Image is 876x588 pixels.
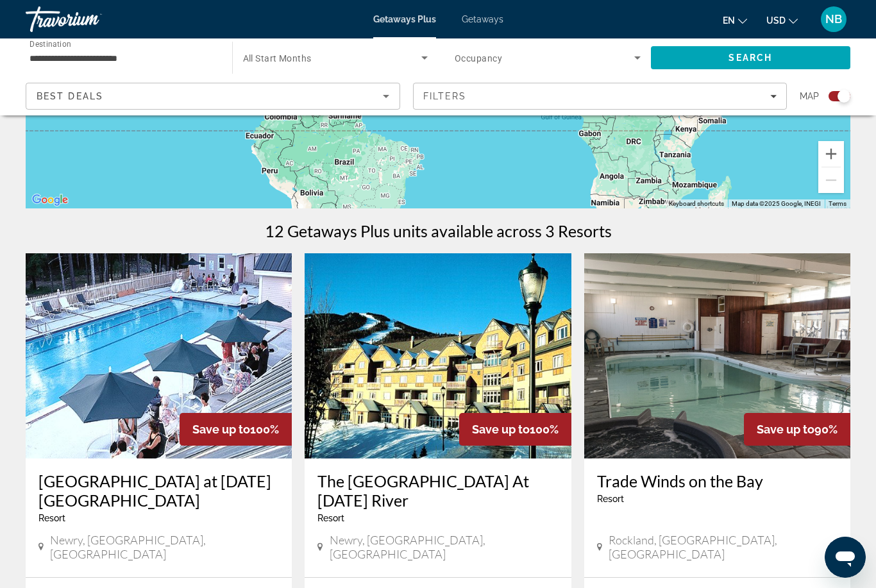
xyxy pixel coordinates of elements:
span: Occupancy [455,53,502,63]
a: Getaways [462,14,503,24]
a: Open this area in Google Maps (opens a new window) [29,192,71,208]
span: USD [766,15,786,26]
button: Change currency [766,11,798,29]
img: Google [29,192,71,208]
span: Save up to [757,423,814,436]
span: NB [825,13,842,26]
span: Newry, [GEOGRAPHIC_DATA], [GEOGRAPHIC_DATA] [50,533,279,561]
button: Zoom out [818,167,844,193]
span: Filters [423,91,467,101]
a: Getaways Plus [373,14,436,24]
a: The [GEOGRAPHIC_DATA] At [DATE] River [317,471,558,510]
button: Change language [723,11,747,29]
span: Newry, [GEOGRAPHIC_DATA], [GEOGRAPHIC_DATA] [330,533,559,561]
span: Resort [38,513,65,523]
h1: 12 Getaways Plus units available across 3 Resorts [265,221,612,240]
button: Zoom in [818,141,844,167]
span: Destination [29,39,71,48]
img: Grand Summit Resort Hotel at Sunday River [26,253,292,458]
img: The Jordan Grand Hotel At Sunday River [305,253,571,458]
span: en [723,15,735,26]
span: Map data ©2025 Google, INEGI [732,200,821,207]
span: Map [800,87,819,105]
span: Resort [597,494,624,504]
span: Search [729,53,772,63]
button: User Menu [817,6,850,33]
button: Keyboard shortcuts [669,199,724,208]
span: Save up to [472,423,530,436]
span: Rockland, [GEOGRAPHIC_DATA], [GEOGRAPHIC_DATA] [609,533,838,561]
iframe: Button to launch messaging window [825,537,866,578]
span: Save up to [192,423,250,436]
a: Terms (opens in new tab) [829,200,847,207]
button: Filters [413,83,788,110]
input: Select destination [29,51,215,66]
button: Search [651,46,851,69]
div: 90% [744,413,850,446]
a: [GEOGRAPHIC_DATA] at [DATE][GEOGRAPHIC_DATA] [38,471,279,510]
div: 100% [459,413,571,446]
img: Trade Winds on the Bay [584,253,850,458]
span: All Start Months [243,53,312,63]
span: Resort [317,513,344,523]
span: Best Deals [37,91,103,101]
mat-select: Sort by [37,88,389,104]
a: Travorium [26,3,154,36]
a: Trade Winds on the Bay [597,471,838,491]
div: 100% [180,413,292,446]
